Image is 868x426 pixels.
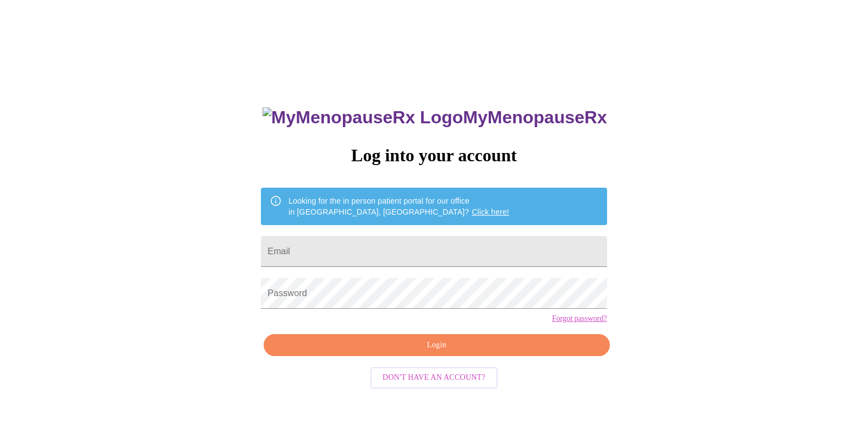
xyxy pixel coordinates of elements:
button: Login [264,334,609,357]
h3: MyMenopauseRx [263,107,607,128]
a: Click here! [472,207,509,216]
span: Don't have an account? [383,371,485,385]
a: Don't have an account? [368,372,500,381]
button: Don't have an account? [370,367,498,389]
h3: Log into your account [261,145,607,166]
a: Forgot password? [552,314,607,323]
div: Looking for the in person patient portal for our office in [GEOGRAPHIC_DATA], [GEOGRAPHIC_DATA]? [288,191,509,222]
span: Login [276,338,597,352]
img: MyMenopauseRx Logo [263,107,463,128]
